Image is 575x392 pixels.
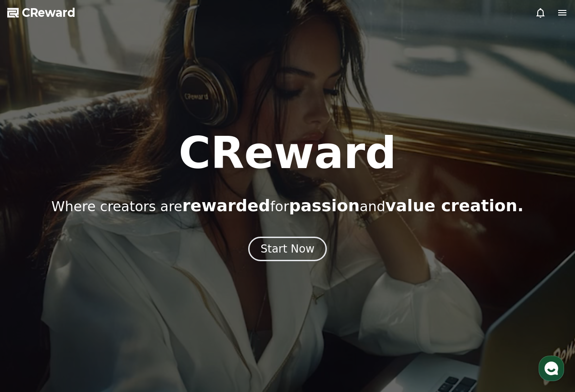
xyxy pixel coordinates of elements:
[179,131,396,175] h1: CReward
[248,246,327,254] a: Start Now
[51,197,524,215] p: Where creators are for and
[182,196,270,215] span: rewarded
[289,196,360,215] span: passion
[22,5,75,20] span: CReward
[385,196,524,215] span: value creation.
[260,242,315,256] div: Start Now
[248,237,327,261] button: Start Now
[7,5,75,20] a: CReward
